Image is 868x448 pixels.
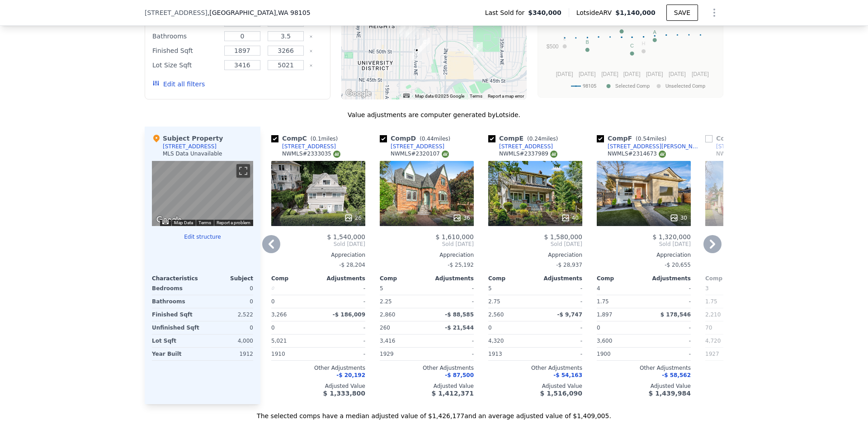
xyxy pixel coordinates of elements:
div: Comp F [597,134,670,143]
div: 4722 20th Ave NE [412,46,422,61]
div: [STREET_ADDRESS][PERSON_NAME] [608,143,702,150]
div: - [320,321,365,334]
div: Other Adjustments [488,364,582,372]
text: [DATE] [623,71,641,77]
span: 5,021 [271,338,287,344]
span: ( miles) [416,136,454,142]
text: [DATE] [669,71,686,77]
a: [STREET_ADDRESS] [380,143,444,150]
img: NWMLS Logo [550,151,557,158]
div: Adjustments [318,275,365,282]
div: 1927 [705,348,750,360]
a: [STREET_ADDRESS] [705,143,770,150]
span: ( miles) [307,136,341,142]
div: Other Adjustments [597,364,691,372]
a: [STREET_ADDRESS] [488,143,553,150]
button: Keyboard shortcuts [162,220,169,224]
div: Year Built [152,348,201,360]
img: NWMLS Logo [333,151,340,158]
div: Subject Property [152,134,223,143]
span: -$ 25,192 [448,262,474,268]
span: 4,720 [705,338,721,344]
span: -$ 20,192 [336,372,365,378]
div: [STREET_ADDRESS] [163,143,217,150]
a: [STREET_ADDRESS][PERSON_NAME] [597,143,702,150]
span: 0.24 [529,136,542,142]
div: NWMLS # 2320107 [391,150,449,158]
div: - [646,348,691,360]
span: $ 178,546 [660,311,691,318]
div: - [320,282,365,295]
span: , [GEOGRAPHIC_DATA] [208,8,311,17]
text: [DATE] [556,71,573,77]
div: Adjustments [427,275,474,282]
text: [DATE] [646,71,663,77]
span: $ 1,320,000 [652,233,691,241]
div: - [537,295,582,308]
span: $ 1,439,984 [649,390,691,397]
span: $ 1,412,371 [432,390,474,397]
div: 1913 [488,348,533,360]
div: Lot Size Sqft [152,59,219,71]
span: 70 [705,325,712,331]
div: 2.75 [488,295,533,308]
div: The selected comps have a median adjusted value of $1,426,177 and an average adjusted value of $1... [145,404,723,420]
div: - [646,335,691,347]
div: Adjusted Value [271,382,365,390]
div: Appreciation [705,251,799,259]
div: 4,000 [204,335,253,347]
div: Appreciation [597,251,691,259]
div: Comp [705,275,752,282]
span: 5 [488,285,492,292]
span: Last Sold for [485,8,528,17]
div: 1910 [271,348,316,360]
div: Comp [597,275,644,282]
button: Clear [309,64,313,67]
div: MLS Data Unavailable [163,150,222,157]
text: Unselected Comp [665,83,705,89]
span: 0 [597,325,600,331]
div: NWMLS # 2314673 [608,150,666,158]
a: Open this area in Google Maps (opens a new window) [344,88,373,99]
div: Adjusted Value [380,382,474,390]
text: [DATE] [692,71,709,77]
div: 0 [204,282,253,295]
div: Adjustments [535,275,582,282]
div: 30 [670,213,687,222]
button: Edit all filters [152,80,205,89]
div: Street View [152,161,253,226]
div: Adjusted Value [488,382,582,390]
div: NWMLS # 2333035 [282,150,340,158]
div: Subject [203,275,253,282]
div: Map [152,161,253,226]
text: 98105 [583,83,596,89]
text: B [586,39,589,45]
div: 5223 21st Ave NE [414,19,424,35]
span: 5 [380,285,383,292]
span: 2,560 [488,311,504,318]
text: L [563,36,566,41]
div: - [537,321,582,334]
div: [STREET_ADDRESS] [499,143,553,150]
span: 4,320 [488,338,504,344]
img: Google [154,214,184,226]
img: NWMLS Logo [659,151,666,158]
a: Report a map error [488,94,524,99]
span: -$ 20,655 [665,262,691,268]
span: Sold [DATE] [597,241,691,248]
div: 5209 19th Ave NE [406,23,415,38]
span: 0.54 [638,136,650,142]
div: - [429,335,474,347]
div: 26 [344,213,362,222]
div: Appreciation [271,251,365,259]
span: 3,266 [271,311,287,318]
span: 0 [271,325,275,331]
div: 5229 18th Avenue NE [399,19,409,34]
span: $ 1,580,000 [544,233,582,241]
div: Other Adjustments [705,364,799,372]
div: - [537,348,582,360]
div: - [429,295,474,308]
div: - [646,295,691,308]
span: Sold [DATE] [380,241,474,248]
div: Comp [271,275,318,282]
